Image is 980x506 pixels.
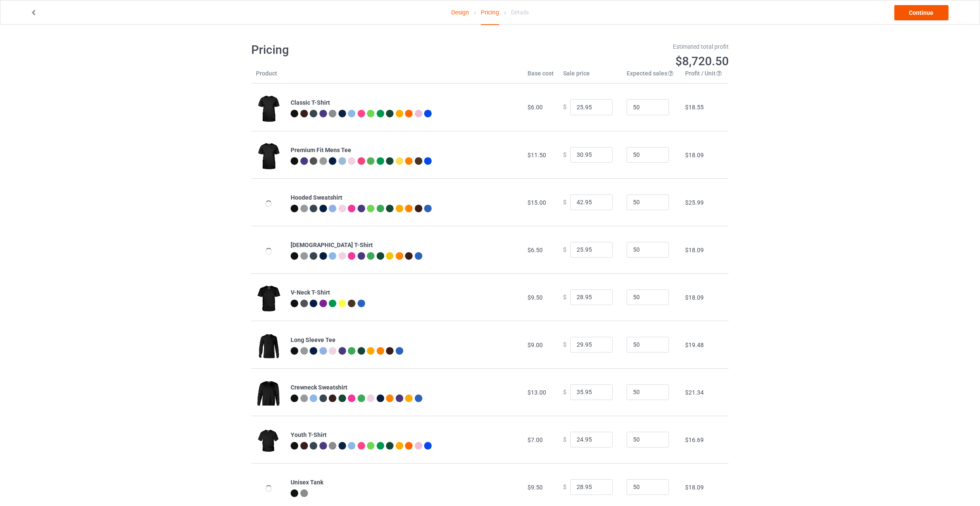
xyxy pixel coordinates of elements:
[527,436,543,443] span: $7.00
[527,199,546,206] span: $15.00
[563,151,566,158] span: $
[685,389,704,396] span: $21.34
[300,489,308,497] img: heather_texture.png
[329,442,336,450] img: heather_texture.png
[511,0,529,24] div: Details
[685,294,704,301] span: $18.09
[527,104,543,111] span: $6.00
[291,336,336,343] b: Long Sleeve Tee
[319,157,327,165] img: heather_texture.png
[291,479,323,486] b: Unisex Tank
[563,436,566,443] span: $
[527,389,546,396] span: $13.00
[685,247,704,253] span: $18.09
[291,431,327,438] b: Youth T-Shirt
[291,99,330,106] b: Classic T-Shirt
[496,42,729,51] div: Estimated total profit
[527,247,543,253] span: $6.50
[329,110,336,117] img: heather_texture.png
[523,69,558,83] th: Base cost
[291,194,342,201] b: Hooded Sweatshirt
[527,342,543,348] span: $9.00
[563,484,566,490] span: $
[680,69,729,83] th: Profit / Unit
[563,341,566,348] span: $
[685,199,704,206] span: $25.99
[527,152,546,158] span: $11.50
[558,69,622,83] th: Sale price
[527,484,543,491] span: $9.50
[685,484,704,491] span: $18.09
[685,342,704,348] span: $19.48
[622,69,680,83] th: Expected sales
[527,294,543,301] span: $9.50
[291,242,373,248] b: [DEMOGRAPHIC_DATA] T-Shirt
[291,147,351,153] b: Premium Fit Mens Tee
[894,5,949,20] a: Continue
[291,384,347,391] b: Crewneck Sweatshirt
[675,54,729,68] span: $8,720.50
[563,199,566,206] span: $
[291,289,330,296] b: V-Neck T-Shirt
[481,0,499,25] div: Pricing
[563,246,566,253] span: $
[451,0,469,24] a: Design
[685,104,704,111] span: $18.55
[563,294,566,300] span: $
[563,104,566,111] span: $
[251,42,484,58] h1: Pricing
[685,152,704,158] span: $18.09
[563,389,566,395] span: $
[251,69,286,83] th: Product
[685,436,704,443] span: $16.69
